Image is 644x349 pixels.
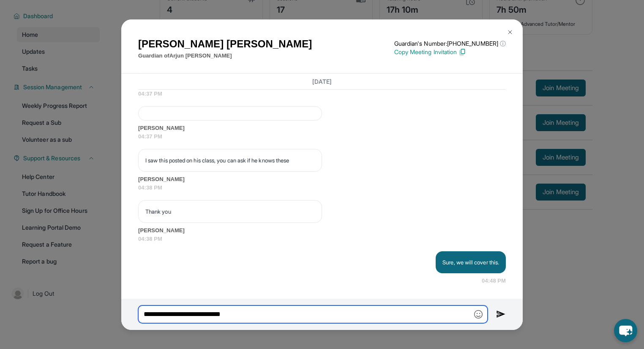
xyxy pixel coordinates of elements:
h3: [DATE] [138,77,506,85]
h1: [PERSON_NAME] [PERSON_NAME] [138,36,312,52]
span: [PERSON_NAME] [138,124,506,132]
span: ⓘ [500,39,506,48]
button: chat-button [614,319,637,342]
p: Thank you [145,207,315,216]
span: 04:38 PM [138,184,506,192]
img: Emoji [474,310,483,319]
p: Guardian of Arjun [PERSON_NAME] [138,52,312,60]
span: [PERSON_NAME] [138,226,506,235]
p: Guardian's Number: [PHONE_NUMBER] [394,39,506,48]
span: 04:37 PM [138,132,506,141]
p: Copy Meeting Invitation [394,48,506,56]
span: [PERSON_NAME] [138,175,506,184]
img: Send icon [496,309,506,319]
img: Copy Icon [458,48,466,56]
span: 04:37 PM [138,90,506,98]
span: 04:38 PM [138,235,506,243]
span: 04:48 PM [482,277,506,285]
img: Close Icon [507,29,513,36]
p: I saw this posted on his class, you can ask if he knows these [145,156,315,165]
p: Sure, we will cover this. [442,258,499,267]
